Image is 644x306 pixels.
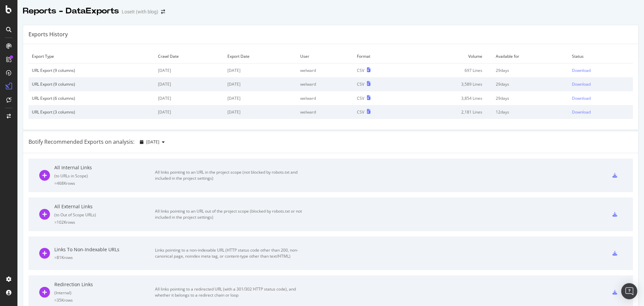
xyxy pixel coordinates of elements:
div: Download [572,68,591,73]
div: All Internal Links [54,164,155,171]
div: URL Export (9 columns) [32,81,151,87]
td: Status [569,49,633,63]
td: welward [297,63,354,78]
div: CSV [357,109,364,115]
div: = 102K rows [54,219,155,225]
div: arrow-right-arrow-left [161,9,165,14]
td: 29 days [492,77,569,91]
a: Download [572,109,630,115]
td: [DATE] [224,77,297,91]
div: CSV [357,68,364,73]
div: Reports - DataExports [23,5,119,17]
div: CSV [357,95,364,101]
td: [DATE] [224,105,297,119]
td: [DATE] [155,77,224,91]
div: Download [572,81,591,87]
div: csv-export [612,251,617,256]
div: ( to URLs in Scope ) [54,173,155,179]
td: [DATE] [224,63,297,78]
td: 2,181 Lines [405,105,492,119]
td: 12 days [492,105,569,119]
td: Volume [405,49,492,63]
div: CSV [357,81,364,87]
div: = 35K rows [54,297,155,303]
td: Export Type [29,49,155,63]
a: Download [572,81,630,87]
div: csv-export [612,173,617,178]
div: Botify Recommended Exports on analysis: [29,138,135,146]
td: [DATE] [155,105,224,119]
td: [DATE] [224,91,297,105]
div: LoseIt (with blog) [122,8,158,15]
td: 29 days [492,63,569,78]
div: = 468K rows [54,180,155,186]
td: welward [297,91,354,105]
td: [DATE] [155,63,224,78]
div: URL Export (9 columns) [32,68,151,73]
div: URL Export (6 columns) [32,95,151,101]
div: URL Export (3 columns) [32,109,151,115]
div: All External Links [54,203,155,210]
div: ( Internal ) [54,290,155,296]
button: [DATE] [137,137,167,147]
div: Links pointing to a non-indexable URL (HTTP status code other than 200, non-canonical page, noind... [155,247,306,259]
td: welward [297,77,354,91]
div: All links pointing to a redirected URL (with a 301/302 HTTP status code), and whether it belongs ... [155,286,306,298]
div: ( to Out of Scope URLs ) [54,212,155,218]
div: = 81K rows [54,255,155,260]
td: 697 Lines [405,63,492,78]
a: Download [572,95,630,101]
div: All links pointing to an URL out of the project scope (blocked by robots.txt or not included in t... [155,208,306,220]
td: Export Date [224,49,297,63]
div: Exports History [29,31,68,38]
div: csv-export [612,290,617,295]
td: Format [354,49,405,63]
div: Download [572,109,591,115]
span: 2025 Sep. 28th [146,139,159,145]
td: 3,589 Lines [405,77,492,91]
div: All links pointing to an URL in the project scope (not blocked by robots.txt and included in the ... [155,169,306,181]
div: csv-export [612,212,617,217]
td: User [297,49,354,63]
td: 3,854 Lines [405,91,492,105]
div: Open Intercom Messenger [621,283,637,299]
td: 29 days [492,91,569,105]
div: Redirection Links [54,281,155,288]
td: Available for [492,49,569,63]
td: [DATE] [155,91,224,105]
div: Links To Non-Indexable URLs [54,246,155,253]
td: welward [297,105,354,119]
td: Crawl Date [155,49,224,63]
div: Download [572,95,591,101]
a: Download [572,68,630,73]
